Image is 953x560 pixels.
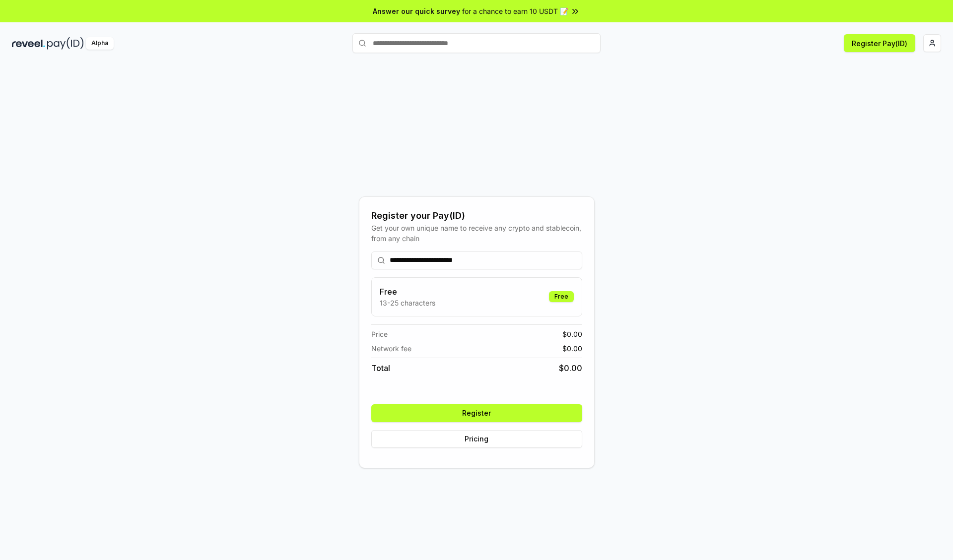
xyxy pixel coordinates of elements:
[371,209,582,223] div: Register your Pay(ID)
[371,329,388,339] span: Price
[371,430,582,448] button: Pricing
[380,298,435,308] p: 13-25 characters
[12,37,45,50] img: reveel_dark
[371,343,411,354] span: Network fee
[86,37,114,50] div: Alpha
[562,329,582,339] span: $ 0.00
[373,6,460,16] span: Answer our quick survey
[380,286,435,298] h3: Free
[549,291,574,302] div: Free
[562,343,582,354] span: $ 0.00
[559,362,582,374] span: $ 0.00
[462,6,568,16] span: for a chance to earn 10 USDT 📝
[371,404,582,422] button: Register
[371,362,390,374] span: Total
[371,223,582,244] div: Get your own unique name to receive any crypto and stablecoin, from any chain
[844,34,915,52] button: Register Pay(ID)
[47,37,84,50] img: pay_id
